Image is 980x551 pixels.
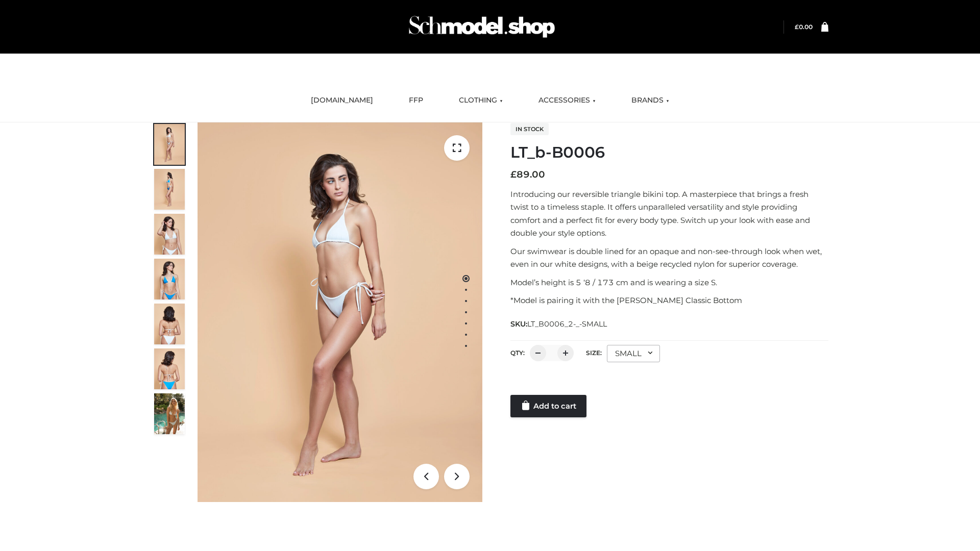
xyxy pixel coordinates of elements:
[510,143,828,162] h1: LT_b-B0006
[154,393,185,434] img: Arieltop_CloudNine_AzureSky2.jpg
[510,294,828,307] p: *Model is pairing it with the [PERSON_NAME] Classic Bottom
[154,169,185,210] img: ArielClassicBikiniTop_CloudNine_AzureSky_OW114ECO_2-scaled.jpg
[795,23,799,31] span: £
[154,214,185,255] img: ArielClassicBikiniTop_CloudNine_AzureSky_OW114ECO_3-scaled.jpg
[607,345,660,362] div: SMALL
[405,7,558,47] img: Schmodel Admin 964
[154,348,185,389] img: ArielClassicBikiniTop_CloudNine_AzureSky_OW114ECO_8-scaled.jpg
[154,124,185,165] img: ArielClassicBikiniTop_CloudNine_AzureSky_OW114ECO_1-scaled.jpg
[510,169,545,180] bdi: 89.00
[586,349,602,357] label: Size:
[510,188,828,240] p: Introducing our reversible triangle bikini top. A masterpiece that brings a fresh twist to a time...
[510,169,517,180] span: £
[198,122,482,502] img: ArielClassicBikiniTop_CloudNine_AzureSky_OW114ECO_1
[401,89,431,112] a: FFP
[510,245,828,271] p: Our swimwear is double lined for an opaque and non-see-through look when wet, even in our white d...
[510,395,586,417] a: Add to cart
[510,123,549,135] span: In stock
[795,23,813,31] a: £0.00
[303,89,381,112] a: [DOMAIN_NAME]
[531,89,603,112] a: ACCESSORIES
[624,89,677,112] a: BRANDS
[154,304,185,344] img: ArielClassicBikiniTop_CloudNine_AzureSky_OW114ECO_7-scaled.jpg
[795,23,813,31] bdi: 0.00
[451,89,510,112] a: CLOTHING
[510,276,828,289] p: Model’s height is 5 ‘8 / 173 cm and is wearing a size S.
[510,318,608,330] span: SKU:
[527,319,607,329] span: LT_B0006_2-_-SMALL
[154,259,185,299] img: ArielClassicBikiniTop_CloudNine_AzureSky_OW114ECO_4-scaled.jpg
[510,349,525,357] label: QTY:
